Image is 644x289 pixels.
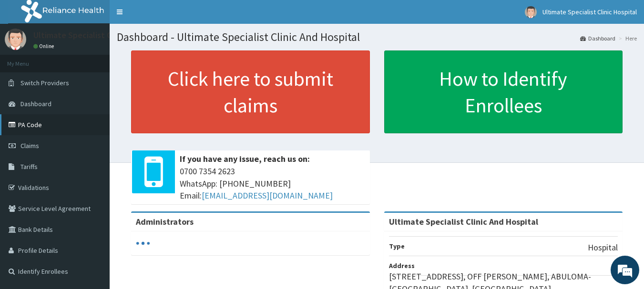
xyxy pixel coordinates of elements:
[180,165,365,202] span: 0700 7354 2623 WhatsApp: [PHONE_NUMBER] Email:
[136,216,194,227] b: Administrators
[525,6,537,18] img: User Image
[389,261,415,270] b: Address
[33,43,56,50] a: Online
[20,79,69,87] span: Switch Providers
[384,50,623,133] a: How to Identify Enrollees
[131,50,370,133] a: Click here to submit claims
[389,216,538,227] strong: Ultimate Specialist Clinic And Hospital
[20,100,51,108] span: Dashboard
[136,236,150,250] svg: audio-loading
[616,34,637,42] li: Here
[5,29,26,50] img: User Image
[389,242,405,250] b: Type
[202,190,333,201] a: [EMAIL_ADDRESS][DOMAIN_NAME]
[20,162,38,171] span: Tariffs
[580,34,615,42] a: Dashboard
[542,8,637,16] span: Ultimate Specialist Clinic Hospital
[20,141,39,150] span: Claims
[180,153,310,164] b: If you have any issue, reach us on:
[117,31,637,43] h1: Dashboard - Ultimate Specialist Clinic And Hospital
[33,31,160,40] p: Ultimate Specialist Clinic Hospital
[588,241,618,254] p: Hospital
